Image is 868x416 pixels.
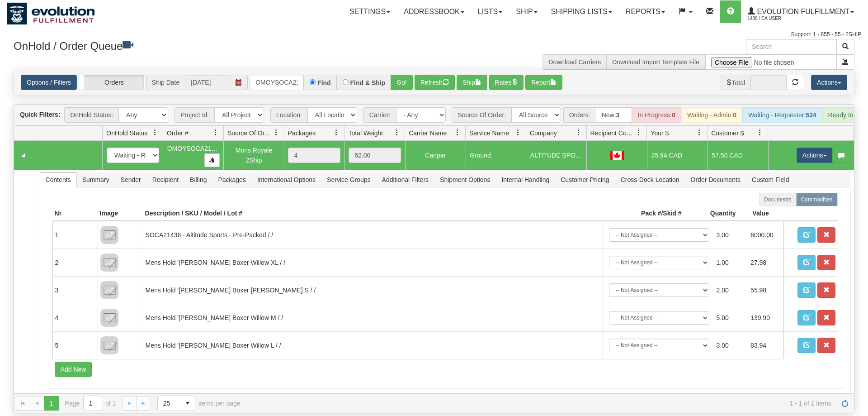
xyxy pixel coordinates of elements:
th: Value [738,206,783,221]
span: Service Name [469,129,509,138]
button: Add New [55,362,92,377]
a: Carrier Name filter column settings [450,125,465,140]
span: 1488 / CA User [748,14,816,23]
td: 3.00 [713,225,747,245]
a: Evolution Fulfillment 1488 / CA User [741,0,861,23]
th: Quantity [684,206,738,221]
strong: 534 [806,111,816,119]
span: Orders: [563,107,596,123]
span: items per page [157,396,241,411]
td: 1.00 [713,252,747,273]
span: Customer Pricing [555,172,614,187]
td: Mens Hold '[PERSON_NAME] Boxer Willow M / / [143,304,603,331]
span: Recipient [147,172,184,187]
td: 2.00 [713,280,747,301]
label: Commodities [796,193,838,206]
span: select [180,396,195,411]
div: New: [596,107,632,123]
td: Mens Hold '[PERSON_NAME] Boxer Willow XL / / [143,249,603,276]
td: 6000.00 [747,225,781,245]
a: Reports [619,0,672,23]
span: Page 1 [44,396,58,411]
label: Documents [759,193,797,206]
span: Billing [184,172,212,187]
a: Your $ filter column settings [692,125,707,140]
span: Your $ [651,129,669,138]
span: OMOYSOCA21436 [167,145,222,152]
a: Shipping lists [544,0,619,23]
input: Page 1 [84,396,102,411]
img: 8DAB37Fk3hKpn3AAAAAElFTkSuQmCC [100,336,118,354]
a: Service Name filter column settings [510,125,526,140]
a: Download Import Template File [612,58,699,66]
span: Page of 1 [65,396,116,411]
span: Order # [167,129,188,138]
span: OnHold Status: [64,107,118,123]
td: 55.98 [747,280,781,301]
span: Custom Field [746,172,794,187]
td: 57.50 CAD [708,141,768,170]
button: Rates [489,75,524,90]
td: 1 [52,221,98,249]
input: Import [705,54,837,70]
button: Ship [457,75,487,90]
span: Packages [288,129,316,138]
td: Mens Hold '[PERSON_NAME] Boxer Willow L / / [143,331,603,359]
img: logo1488.jpg [7,2,95,25]
a: Settings [343,0,397,23]
td: 27.98 [747,252,781,273]
td: Mens Hold '[PERSON_NAME] Boxer [PERSON_NAME] S / / [143,276,603,304]
div: Waiting - Requester: [742,107,822,123]
th: Nr [52,206,98,221]
div: 62.00 [349,148,401,163]
div: In Progress: [632,107,681,123]
td: SOCA21436 - Altitude Sports - Pre-Packed / / [143,221,603,249]
a: Ship [509,0,544,23]
td: 83.94 [747,335,781,356]
button: Search [836,39,854,54]
span: 1 - 1 of 1 items [253,400,831,407]
a: Customer $ filter column settings [752,125,768,140]
a: Packages filter column settings [329,125,344,140]
a: Refresh [838,396,852,411]
span: Project Id: [175,107,214,123]
label: Orders [79,75,144,90]
td: 2 [52,249,98,276]
span: Carrier Name [409,129,447,138]
div: 4 [288,148,340,163]
input: Order # [250,75,304,90]
td: 139.90 [747,307,781,328]
span: Total Weight [348,129,383,138]
td: 3 [52,276,98,304]
div: Waiting - Admin: [681,107,742,123]
span: Carrier: [363,107,396,123]
span: International Options [252,172,321,187]
button: Actions [811,75,847,90]
span: Ship Date [146,75,185,90]
span: Sender [115,172,146,187]
img: CA [610,151,624,160]
label: Find & Ship [350,80,386,86]
span: OnHold Status [106,129,147,138]
td: 5 [52,331,98,359]
span: Source Of Order [227,129,273,138]
img: 8DAB37Fk3hKpn3AAAAAElFTkSuQmCC [100,309,118,327]
div: grid toolbar [14,105,854,126]
a: Source Of Order filter column settings [269,125,284,140]
th: Description / SKU / Model / Lot # [143,206,603,221]
span: Service Groups [321,172,376,187]
img: 8DAB37Fk3hKpn3AAAAAElFTkSuQmCC [100,281,118,299]
span: Cross-Dock Location [615,172,685,187]
span: Order Documents [685,172,746,187]
button: Refresh [415,75,455,90]
div: Mons Royale 2Ship [228,145,280,166]
button: Go! [391,75,413,90]
strong: 0 [672,111,675,119]
a: Lists [471,0,509,23]
strong: 0 [733,111,736,119]
span: Company [530,129,557,138]
div: Canpar [409,150,462,160]
span: Page sizes drop down [157,396,195,411]
a: Collapse [18,149,29,161]
span: Location: [270,107,307,123]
